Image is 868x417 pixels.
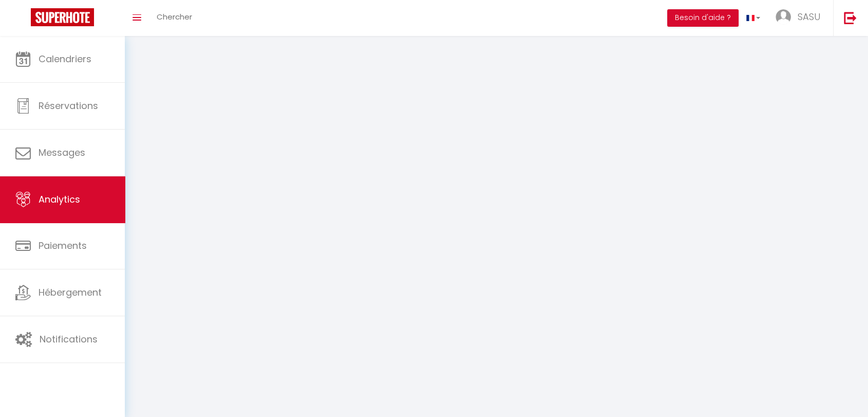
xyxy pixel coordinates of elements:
[667,9,739,27] button: Besoin d'aide ?
[798,10,820,23] span: SASU
[31,8,94,26] img: Super Booking
[39,286,102,299] span: Hébergement
[844,11,857,24] img: logout
[39,52,91,65] span: Calendriers
[157,11,192,22] span: Chercher
[39,193,80,206] span: Analytics
[776,9,791,25] img: ...
[40,333,98,346] span: Notifications
[39,239,87,252] span: Paiements
[39,99,98,112] span: Réservations
[39,146,85,159] span: Messages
